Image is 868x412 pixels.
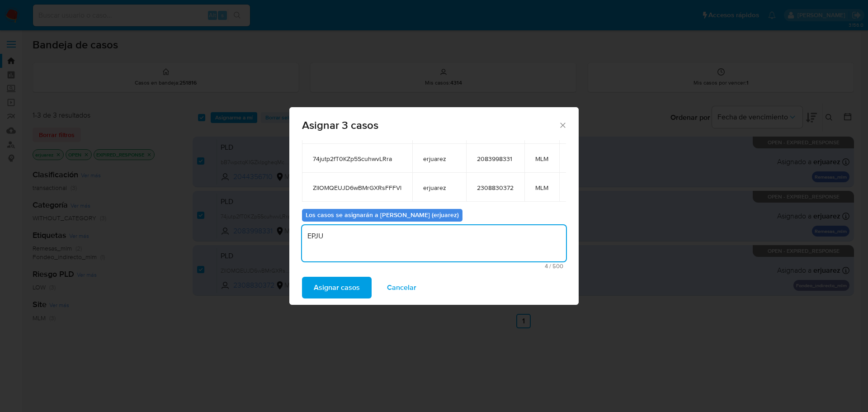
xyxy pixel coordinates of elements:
[387,278,416,298] span: Cancelar
[535,184,548,192] span: MLM
[477,184,514,192] span: 2308830372
[313,184,401,192] span: ZlIOMQEUJD6wBMrGXRsFFFVl
[314,278,360,298] span: Asignar casos
[302,120,558,131] span: Asignar 3 casos
[375,277,428,298] button: Cancelar
[535,155,548,163] span: MLM
[423,155,455,163] span: erjuarez
[289,107,579,305] div: assign-modal
[313,155,401,163] span: 74jutp2fT0KZp5ScuhwvLRra
[477,155,514,163] span: 2083998331
[423,184,455,192] span: erjuarez
[305,263,563,269] span: Máximo 500 caracteres
[302,225,566,261] textarea: EPJU
[306,210,459,219] b: Los casos se asignarán a [PERSON_NAME] (erjuarez)
[302,277,372,298] button: Asignar casos
[558,121,566,129] button: Cerrar ventana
